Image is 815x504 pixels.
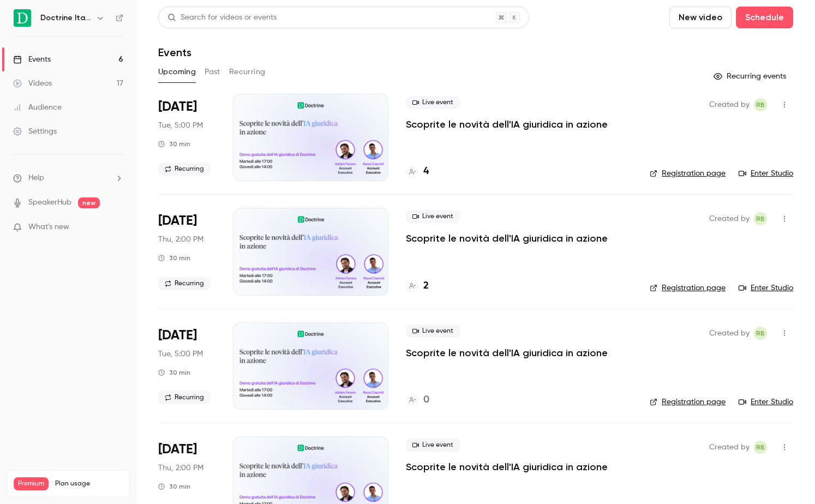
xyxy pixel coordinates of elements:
button: Recurring [229,63,266,81]
a: 2 [406,279,429,293]
span: Created by [709,212,750,225]
a: Registration page [650,283,726,293]
span: Recurring [158,163,211,176]
li: help-dropdown-opener [13,172,123,184]
div: Settings [13,126,57,137]
button: Upcoming [158,63,196,81]
button: New video [669,7,732,28]
span: RB [756,212,765,225]
a: SpeakerHub [28,197,71,208]
div: 30 min [158,254,190,262]
span: [DATE] [158,441,197,458]
a: 4 [406,164,429,179]
span: Recurring [158,277,211,290]
span: [DATE] [158,98,197,116]
div: Videos [13,78,52,89]
div: 30 min [158,140,190,148]
span: Live event [406,210,460,223]
button: Past [205,63,220,81]
span: Romain Ballereau [754,327,767,340]
span: Romain Ballereau [754,212,767,225]
span: Live event [406,325,460,338]
span: Thu, 2:00 PM [158,463,203,473]
span: Romain Ballereau [754,98,767,111]
span: new [78,197,100,208]
div: 30 min [158,482,190,491]
a: Scoprite le novità dell'IA giuridica in azione [406,232,608,245]
div: Oct 7 Tue, 5:00 PM (Europe/Paris) [158,322,215,410]
div: 30 min [158,368,190,377]
a: 0 [406,393,429,407]
a: Enter Studio [739,168,793,179]
span: RB [756,441,765,454]
span: Tue, 5:00 PM [158,349,203,359]
span: Created by [709,98,750,111]
span: Live event [406,96,460,109]
span: Romain Ballereau [754,441,767,454]
h4: 4 [423,164,429,179]
div: Search for videos or events [167,12,277,23]
span: Plan usage [55,479,123,488]
span: Help [28,172,44,184]
span: Created by [709,441,750,454]
a: Enter Studio [739,397,793,407]
h4: 2 [423,279,429,293]
a: Registration page [650,397,726,407]
span: Thu, 2:00 PM [158,234,203,245]
a: Scoprite le novità dell'IA giuridica in azione [406,346,608,359]
div: Oct 2 Thu, 2:00 PM (Europe/Paris) [158,208,215,295]
a: Scoprite le novità dell'IA giuridica in azione [406,118,608,131]
span: Premium [14,477,49,490]
iframe: Noticeable Trigger [110,223,123,232]
button: Recurring events [709,68,793,85]
span: RB [756,327,765,340]
div: Events [13,54,51,65]
span: [DATE] [158,212,197,230]
span: Live event [406,439,460,452]
a: Enter Studio [739,283,793,293]
span: RB [756,98,765,111]
span: Recurring [158,391,211,404]
button: Schedule [736,7,793,28]
h6: Doctrine Italia [40,13,92,23]
h4: 0 [423,393,429,407]
span: Created by [709,327,750,340]
div: Audience [13,102,62,113]
div: Sep 30 Tue, 5:00 PM (Europe/Paris) [158,94,215,181]
h1: Events [158,46,191,59]
a: Registration page [650,168,726,179]
span: What's new [28,221,69,233]
span: Tue, 5:00 PM [158,120,203,131]
span: [DATE] [158,327,197,344]
a: Scoprite le novità dell'IA giuridica in azione [406,460,608,473]
img: Doctrine Italia [14,9,31,27]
